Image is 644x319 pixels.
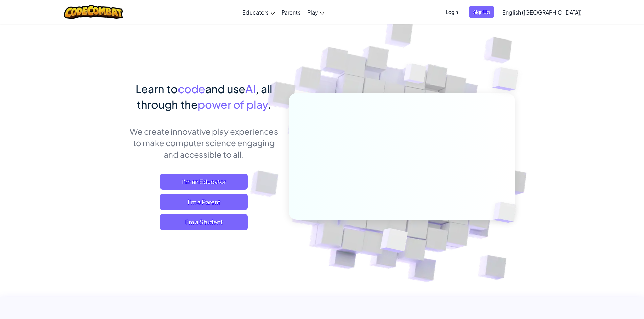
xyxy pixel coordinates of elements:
a: I'm an Educator [160,174,248,190]
span: Educators [242,9,269,16]
span: English ([GEOGRAPHIC_DATA]) [502,9,582,16]
span: and use [205,82,245,96]
span: power of play [198,98,268,111]
button: I'm a Student [160,214,248,230]
img: Overlap cubes [391,50,439,101]
span: AI [245,82,256,96]
span: code [178,82,205,96]
span: Play [307,9,318,16]
a: Parents [278,3,304,21]
img: CodeCombat logo [64,5,123,19]
a: I'm a Parent [160,194,248,210]
span: . [268,98,271,111]
p: We create innovative play experiences to make computer science engaging and accessible to all. [129,126,279,160]
a: Educators [239,3,278,21]
span: Learn to [136,82,178,96]
a: Play [304,3,328,21]
a: English ([GEOGRAPHIC_DATA]) [499,3,585,21]
button: Sign Up [469,6,494,18]
img: Overlap cubes [363,214,424,270]
button: Login [442,6,462,18]
img: Overlap cubes [479,51,537,108]
img: Overlap cubes [481,188,532,237]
